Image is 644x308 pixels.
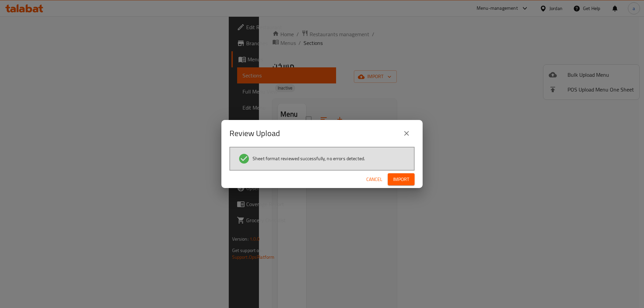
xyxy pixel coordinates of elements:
[393,175,409,184] span: Import
[388,173,415,186] button: Import
[364,173,385,186] button: Cancel
[398,125,415,141] button: close
[253,155,365,162] span: Sheet format reviewed successfully, no errors detected.
[366,175,382,184] span: Cancel
[229,128,280,139] h2: Review Upload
